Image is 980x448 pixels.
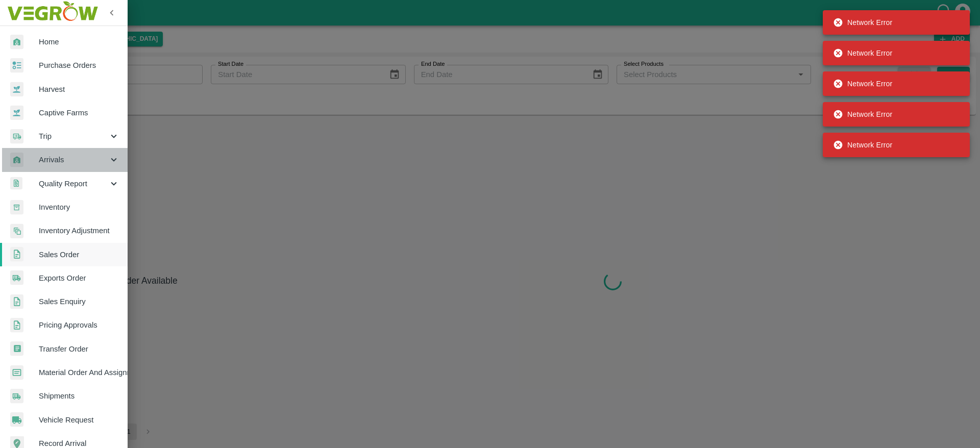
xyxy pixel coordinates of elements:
span: Pricing Approvals [39,319,119,331]
img: qualityReport [10,177,22,190]
span: Purchase Orders [39,60,119,71]
span: Vehicle Request [39,414,119,426]
span: Arrivals [39,154,108,165]
img: sales [10,294,23,309]
div: Network Error [833,13,892,32]
img: shipments [10,389,23,404]
div: Network Error [833,136,892,154]
img: whArrival [10,153,23,167]
img: whTransfer [10,341,23,356]
span: Quality Report [39,178,108,189]
img: reciept [10,58,23,73]
span: Inventory Adjustment [39,225,119,236]
span: Captive Farms [39,107,119,118]
img: sales [10,318,23,333]
img: delivery [10,129,23,144]
img: shipments [10,270,23,285]
div: Network Error [833,74,892,93]
img: harvest [10,105,23,120]
div: Network Error [833,105,892,123]
span: Harvest [39,84,119,95]
span: Home [39,36,119,47]
span: Sales Enquiry [39,296,119,307]
span: Material Order And Assignment [39,367,119,378]
span: Exports Order [39,272,119,284]
img: whArrival [10,35,23,49]
img: vehicle [10,412,23,427]
span: Shipments [39,390,119,402]
div: Network Error [833,44,892,62]
img: inventory [10,223,23,238]
span: Trip [39,131,108,142]
img: whInventory [10,200,23,215]
span: Transfer Order [39,343,119,355]
img: harvest [10,82,23,97]
img: sales [10,247,23,262]
span: Inventory [39,202,119,213]
span: Sales Order [39,249,119,260]
img: centralMaterial [10,365,23,380]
